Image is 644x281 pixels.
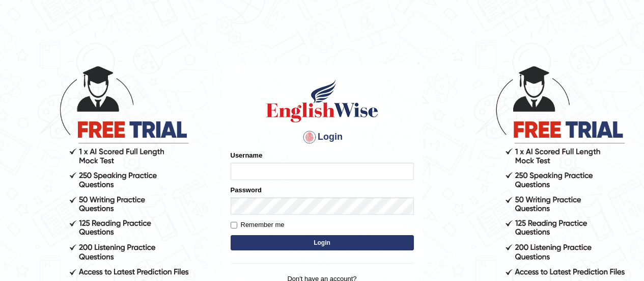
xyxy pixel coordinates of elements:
[231,220,285,230] label: Remember me
[231,235,414,250] button: Login
[231,150,263,160] label: Username
[264,78,380,124] img: Logo of English Wise sign in for intelligent practice with AI
[231,222,237,228] input: Remember me
[231,185,262,195] label: Password
[231,129,414,145] h4: Login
